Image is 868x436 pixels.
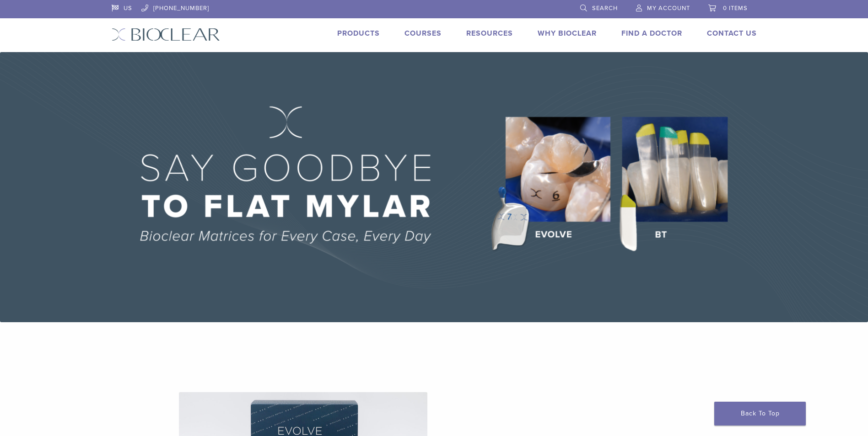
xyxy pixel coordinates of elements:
[714,402,806,425] a: Back To Top
[404,29,442,38] a: Courses
[592,5,618,12] span: Search
[621,29,682,38] a: Find A Doctor
[707,29,757,38] a: Contact Us
[112,28,220,41] img: Bioclear
[723,5,748,12] span: 0 items
[647,5,690,12] span: My Account
[466,29,513,38] a: Resources
[538,29,597,38] a: Why Bioclear
[337,29,380,38] a: Products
